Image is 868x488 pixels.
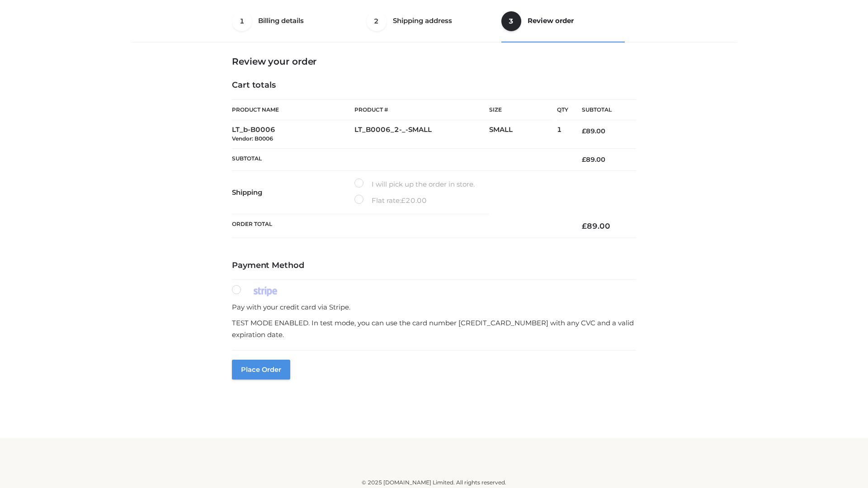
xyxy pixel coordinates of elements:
bdi: 20.00 [401,196,427,205]
bdi: 89.00 [582,155,605,164]
span: £ [582,221,587,230]
bdi: 89.00 [582,221,610,230]
p: Pay with your credit card via Stripe. [232,301,636,313]
label: I will pick up the order in store. [354,178,475,190]
td: LT_b-B0006 [232,120,354,149]
h3: Review your order [232,56,636,67]
div: © 2025 [DOMAIN_NAME] Limited. All rights reserved. [134,478,734,487]
th: Subtotal [232,148,568,170]
small: Vendor: B0006 [232,135,273,142]
th: Subtotal [568,100,636,120]
h4: Cart totals [232,80,636,90]
td: 1 [557,120,568,149]
th: Order Total [232,214,568,238]
h4: Payment Method [232,261,636,271]
td: SMALL [489,120,557,149]
th: Product Name [232,99,354,120]
span: £ [582,155,586,164]
button: Place order [232,360,290,380]
span: £ [582,127,586,135]
bdi: 89.00 [582,127,605,135]
td: LT_B0006_2-_-SMALL [354,120,489,149]
p: TEST MODE ENABLED. In test mode, you can use the card number [CREDIT_CARD_NUMBER] with any CVC an... [232,317,636,340]
th: Shipping [232,171,354,214]
th: Size [489,100,552,120]
th: Product # [354,99,489,120]
label: Flat rate: [354,195,427,206]
span: £ [401,196,406,205]
th: Qty [557,99,568,120]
